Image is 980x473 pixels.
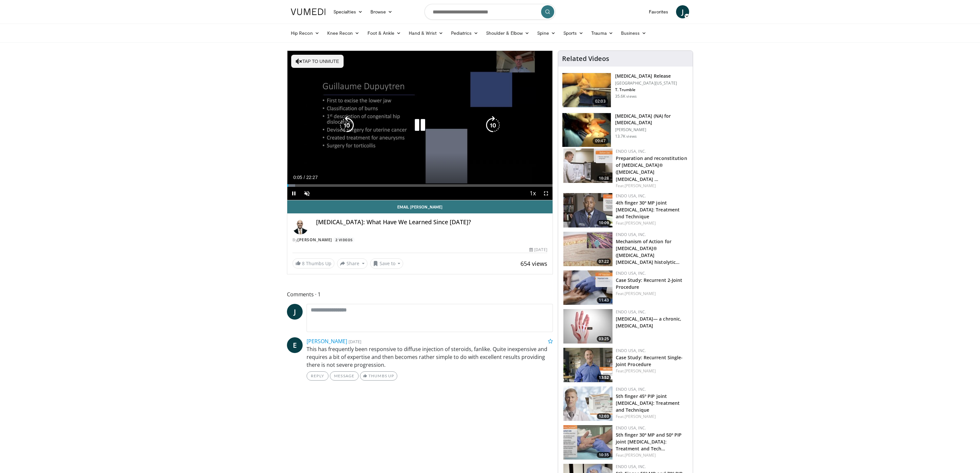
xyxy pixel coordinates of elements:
[563,348,612,382] img: c40faede-6d95-4fee-a212-47eaa49b4c2e.150x105_q85_crop-smart_upscale.jpg
[617,27,650,40] a: Business
[616,183,688,189] div: Feat.
[615,94,637,99] p: 35.6K views
[337,258,367,269] button: Share
[593,98,608,105] span: 02:03
[625,452,656,458] a: [PERSON_NAME]
[333,237,355,243] a: 2 Videos
[563,386,612,421] img: 91d9d163-a3aa-4565-8f32-15b27a530544.150x105_q85_crop-smart_upscale.jpg
[616,368,688,374] div: Feat.
[405,27,447,40] a: Hand & Wrist
[562,113,611,147] img: atik_3.png.150x105_q85_crop-smart_upscale.jpg
[597,452,611,458] span: 10:35
[300,187,313,200] button: Unmute
[616,425,646,431] a: Endo USA, Inc.
[367,5,397,18] a: Browse
[297,237,332,243] a: [PERSON_NAME]
[287,290,553,299] span: Comments 1
[615,87,677,92] p: T. Trumble
[616,270,646,276] a: Endo USA, Inc.
[563,148,612,183] a: 10:28
[616,291,688,297] div: Feat.
[563,425,612,460] a: 10:35
[307,371,329,381] a: Reply
[597,297,611,303] span: 11:43
[616,452,688,458] div: Feat.
[616,220,688,226] div: Feat.
[563,309,612,344] img: ad125784-313a-4fc2-9766-be83bf9ba0f3.150x105_q85_crop-smart_upscale.jpg
[616,309,646,315] a: Endo USA, Inc.
[287,304,303,320] a: J
[304,175,305,180] span: /
[323,27,364,40] a: Knee Recon
[562,113,689,148] a: 09:47 [MEDICAL_DATA] (NA) for [MEDICAL_DATA] [PERSON_NAME] 13.7K views
[616,148,646,154] a: Endo USA, Inc.
[424,4,556,20] input: Search topics, interventions
[676,5,689,18] span: J
[287,184,553,187] div: Progress Bar
[287,337,303,353] a: E
[563,193,612,227] a: 10:09
[529,247,547,253] div: [DATE]
[616,432,682,452] a: 5th finger 30º MP and 50º PIP joint [MEDICAL_DATA]: Treatment and Tech…
[330,5,367,18] a: Specialties
[616,393,680,413] a: 5th finger 45º PIP joint [MEDICAL_DATA]: Treatment and Technique
[616,386,646,392] a: Endo USA, Inc.
[562,73,689,108] a: 02:03 [MEDICAL_DATA] Release [GEOGRAPHIC_DATA][US_STATE] T. Trumble 35.6K views
[615,113,689,126] h3: [MEDICAL_DATA] (NA) for [MEDICAL_DATA]
[370,258,404,269] button: Save to
[563,309,612,344] a: 03:25
[625,368,656,374] a: [PERSON_NAME]
[293,175,302,180] span: 0:05
[563,348,612,382] a: 13:52
[302,260,305,266] span: 8
[563,232,612,266] img: 4f28c07a-856f-4770-928d-01fbaac11ded.150x105_q85_crop-smart_upscale.jpg
[306,175,318,180] span: 22:27
[291,9,326,15] img: VuMedi Logo
[616,464,646,469] a: Endo USA, Inc.
[625,220,656,226] a: [PERSON_NAME]
[616,354,683,367] a: Case Study: Recurrent Single-Joint Procedure
[307,338,347,345] a: [PERSON_NAME]
[616,193,646,199] a: Endo USA, Inc.
[539,187,553,200] button: Fullscreen
[563,270,612,305] a: 11:43
[563,425,612,460] img: 9a7f6d9b-8f8d-4cd1-ad66-b7e675c80458.150x105_q85_crop-smart_upscale.jpg
[597,175,611,181] span: 10:28
[625,291,656,296] a: [PERSON_NAME]
[615,73,677,79] h3: [MEDICAL_DATA] Release
[597,259,611,265] span: 07:22
[616,232,646,237] a: Endo USA, Inc.
[292,237,547,243] div: By
[562,55,609,63] h4: Related Videos
[307,345,553,369] p: This has frequently been responsive to diffuse injection of steroids, fanlike. Quite inexpensive ...
[645,5,672,18] a: Favorites
[563,270,612,305] img: 5ba3bb49-dd9f-4125-9852-d42629a0b25e.150x105_q85_crop-smart_upscale.jpg
[616,238,680,265] a: Mechanism of Action for [MEDICAL_DATA]® ([MEDICAL_DATA] [MEDICAL_DATA] histolytic…
[364,27,405,40] a: Foot & Ankle
[563,386,612,421] a: 12:03
[330,371,359,381] a: Message
[616,348,646,353] a: Endo USA, Inc.
[597,413,611,419] span: 12:03
[615,81,677,86] p: [GEOGRAPHIC_DATA][US_STATE]
[615,134,637,139] p: 13.7K views
[349,339,361,345] small: [DATE]
[526,187,539,200] button: Playback Rate
[562,73,611,107] img: 38790_0000_3.png.150x105_q85_crop-smart_upscale.jpg
[520,260,547,267] span: 654 views
[559,27,588,40] a: Sports
[616,155,687,182] a: Preparation and reconstitution of [MEDICAL_DATA]® ([MEDICAL_DATA] [MEDICAL_DATA] …
[447,27,482,40] a: Pediatrics
[597,375,611,381] span: 13:52
[625,414,656,419] a: [PERSON_NAME]
[616,414,688,420] div: Feat.
[360,371,397,381] a: Thumbs Up
[287,200,553,213] a: Email [PERSON_NAME]
[587,27,617,40] a: Trauma
[287,27,323,40] a: Hip Recon
[533,27,559,40] a: Spine
[563,232,612,266] a: 07:22
[287,187,300,200] button: Pause
[291,55,344,68] button: Tap to unmute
